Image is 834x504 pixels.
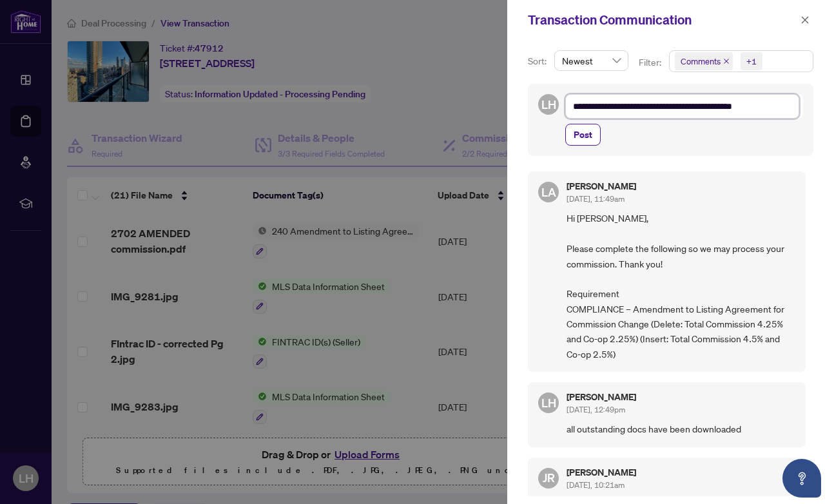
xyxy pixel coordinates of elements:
[541,95,556,113] span: LH
[541,394,556,412] span: LH
[723,58,730,64] span: close
[574,124,592,145] span: Post
[562,51,621,70] span: Newest
[782,459,821,498] button: Open asap
[567,211,795,362] span: Hi [PERSON_NAME], Please complete the following so we may process your commission. Thank you! Req...
[800,15,810,24] span: close
[567,194,625,204] span: [DATE], 11:49am
[567,468,636,477] h5: [PERSON_NAME]
[567,393,636,402] h5: [PERSON_NAME]
[639,55,663,70] p: Filter:
[543,469,555,487] span: JR
[567,480,625,490] span: [DATE], 10:21am
[567,182,636,191] h5: [PERSON_NAME]
[567,405,625,414] span: [DATE], 12:49pm
[528,54,549,68] p: Sort:
[567,422,795,436] span: all outstanding docs have been downloaded
[541,183,556,201] span: LA
[746,55,757,68] div: +1
[681,55,721,68] span: Comments
[675,52,733,70] span: Comments
[528,10,797,30] div: Transaction Communication
[565,124,601,146] button: Post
